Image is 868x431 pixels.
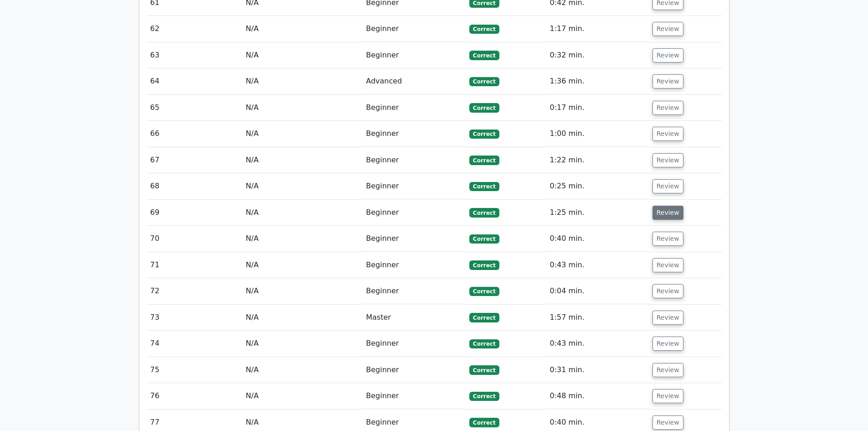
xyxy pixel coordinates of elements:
[469,156,499,165] span: Correct
[469,392,499,401] span: Correct
[242,305,362,331] td: N/A
[362,147,466,173] td: Beginner
[652,337,683,351] button: Review
[546,226,649,252] td: 0:40 min.
[469,287,499,296] span: Correct
[469,130,499,139] span: Correct
[242,278,362,304] td: N/A
[147,121,242,147] td: 66
[242,252,362,278] td: N/A
[652,258,683,272] button: Review
[362,121,466,147] td: Beginner
[242,383,362,409] td: N/A
[362,252,466,278] td: Beginner
[546,42,649,68] td: 0:32 min.
[147,173,242,199] td: 68
[242,121,362,147] td: N/A
[242,68,362,94] td: N/A
[147,383,242,409] td: 76
[652,127,683,141] button: Review
[242,226,362,252] td: N/A
[546,278,649,304] td: 0:04 min.
[469,234,499,244] span: Correct
[469,103,499,112] span: Correct
[362,16,466,42] td: Beginner
[147,305,242,331] td: 73
[652,284,683,298] button: Review
[147,147,242,173] td: 67
[652,179,683,193] button: Review
[546,147,649,173] td: 1:22 min.
[362,68,466,94] td: Advanced
[546,173,649,199] td: 0:25 min.
[362,95,466,121] td: Beginner
[469,260,499,270] span: Correct
[242,331,362,357] td: N/A
[546,383,649,409] td: 0:48 min.
[652,206,683,220] button: Review
[242,16,362,42] td: N/A
[469,182,499,191] span: Correct
[362,226,466,252] td: Beginner
[469,208,499,217] span: Correct
[362,173,466,199] td: Beginner
[546,95,649,121] td: 0:17 min.
[469,313,499,322] span: Correct
[546,305,649,331] td: 1:57 min.
[652,153,683,167] button: Review
[469,77,499,86] span: Correct
[242,42,362,68] td: N/A
[147,331,242,357] td: 74
[652,363,683,377] button: Review
[147,278,242,304] td: 72
[469,51,499,60] span: Correct
[362,383,466,409] td: Beginner
[469,418,499,427] span: Correct
[147,16,242,42] td: 62
[242,200,362,226] td: N/A
[546,200,649,226] td: 1:25 min.
[242,357,362,383] td: N/A
[147,68,242,94] td: 64
[652,311,683,325] button: Review
[242,95,362,121] td: N/A
[242,173,362,199] td: N/A
[652,415,683,430] button: Review
[652,48,683,62] button: Review
[652,74,683,88] button: Review
[362,42,466,68] td: Beginner
[242,147,362,173] td: N/A
[147,357,242,383] td: 75
[362,357,466,383] td: Beginner
[362,278,466,304] td: Beginner
[147,200,242,226] td: 69
[546,331,649,357] td: 0:43 min.
[147,226,242,252] td: 70
[652,232,683,246] button: Review
[652,101,683,115] button: Review
[362,200,466,226] td: Beginner
[546,252,649,278] td: 0:43 min.
[546,121,649,147] td: 1:00 min.
[469,365,499,374] span: Correct
[362,305,466,331] td: Master
[546,68,649,94] td: 1:36 min.
[546,16,649,42] td: 1:17 min.
[147,95,242,121] td: 65
[546,357,649,383] td: 0:31 min.
[652,389,683,403] button: Review
[362,331,466,357] td: Beginner
[469,25,499,34] span: Correct
[147,252,242,278] td: 71
[147,42,242,68] td: 63
[469,339,499,348] span: Correct
[652,22,683,36] button: Review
